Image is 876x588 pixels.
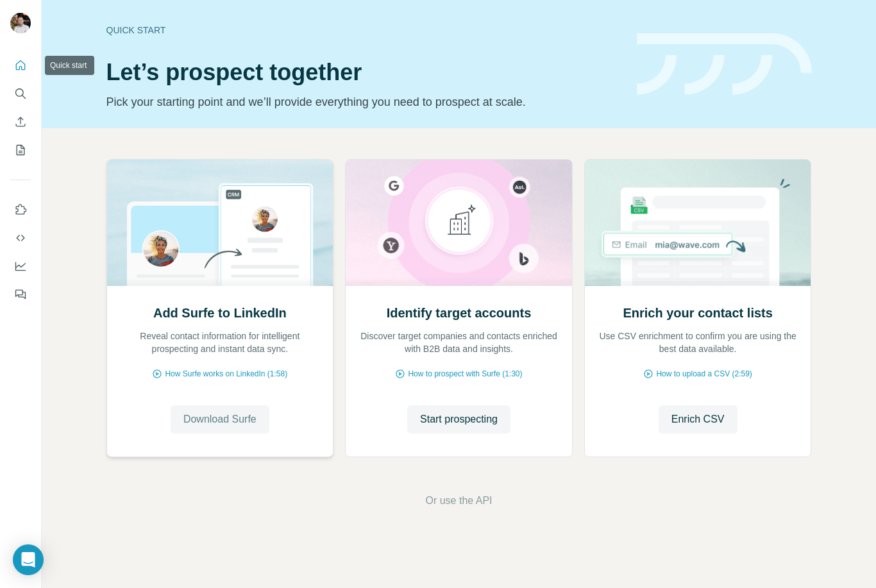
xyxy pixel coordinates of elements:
[387,304,532,322] h2: Identify target accounts
[171,405,269,433] button: Download Surfe
[345,160,573,286] img: Identify target accounts
[10,82,31,105] button: Search
[153,304,287,322] h2: Add Surfe to LinkedIn
[659,405,737,433] button: Enrich CSV
[10,283,31,306] button: Feedback
[106,60,621,85] h1: Let’s prospect together
[10,255,31,278] button: Dashboard
[358,330,559,355] p: Discover target companies and contacts enriched with B2B data and insights.
[10,54,31,77] button: Quick start
[598,330,798,355] p: Use CSV enrichment to confirm you are using the best data available.
[656,368,752,380] span: How to upload a CSV (2:59)
[106,160,334,286] img: Add Surfe to LinkedIn
[407,405,510,433] button: Start prospecting
[637,33,812,96] img: banner
[10,226,31,249] button: Use Surfe API
[106,24,621,37] div: Quick start
[420,412,498,427] span: Start prospecting
[106,93,621,111] p: Pick your starting point and we’ll provide everything you need to prospect at scale.
[13,544,44,575] div: Open Intercom Messenger
[165,368,287,380] span: How Surfe works on LinkedIn (1:58)
[584,160,812,286] img: Enrich your contact lists
[671,412,725,427] span: Enrich CSV
[10,198,31,221] button: Use Surfe on LinkedIn
[408,368,522,380] span: How to prospect with Surfe (1:30)
[425,493,492,508] button: Or use the API
[623,304,772,322] h2: Enrich your contact lists
[10,13,31,33] img: Avatar
[183,412,257,427] span: Download Surfe
[10,110,31,133] button: Enrich CSV
[10,139,31,162] button: My lists
[120,330,321,355] p: Reveal contact information for intelligent prospecting and instant data sync.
